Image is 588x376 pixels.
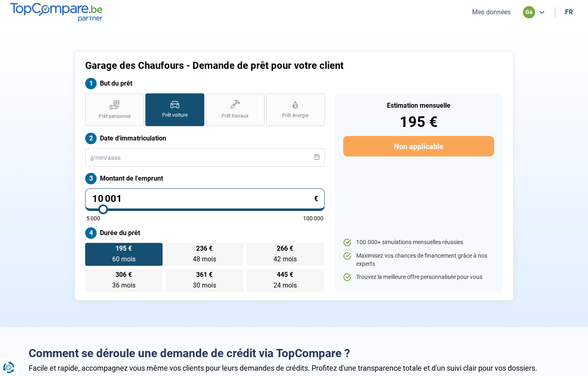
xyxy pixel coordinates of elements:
[274,281,297,289] span: 24 mois
[115,245,132,252] span: 195 €
[277,245,293,252] span: 266 €
[112,255,136,263] span: 60 mois
[343,136,494,156] button: Non applicable
[343,115,494,129] div: 195 €
[193,281,216,289] span: 30 mois
[29,347,559,360] h2: Comment se déroule une demande de crédit via TopCompare ?
[470,8,513,16] button: Mes données
[85,133,325,144] label: Date d'immatriculation
[343,273,494,281] li: Trouvez la meilleure offre personnalisée pour vous
[85,173,325,184] label: Montant de l'emprunt
[193,255,216,263] span: 48 mois
[282,112,308,119] span: Prêt énergie
[196,245,213,252] span: 236 €
[99,113,131,120] span: Prêt personnel
[277,272,293,278] span: 445 €
[314,195,318,202] span: €
[343,238,494,247] li: 100.000+ simulations mensuelles réussies
[85,78,325,89] label: But du prêt
[196,272,213,278] span: 361 €
[85,227,325,239] label: Durée du prêt
[85,60,396,72] h1: Garage des Chaufours - Demande de prêt pour votre client
[274,255,297,263] span: 42 mois
[29,364,559,372] div: Facile et rapide, accompagnez vous même vos clients pour leurs demandes de crédits. Profitez d'un...
[523,6,535,18] div: ga
[303,215,323,221] span: 100 000
[86,215,100,221] span: 5 000
[343,252,494,268] li: Maximisez vos chances de financement grâce à nos experts
[85,148,325,167] input: jj/mm/aaaa
[343,102,494,109] div: Estimation mensuelle
[10,3,102,21] img: TopCompare.be
[112,281,136,289] span: 36 mois
[162,112,188,119] span: Prêt voiture
[115,272,132,278] span: 306 €
[565,8,573,16] div: fr
[222,113,249,120] span: Prêt travaux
